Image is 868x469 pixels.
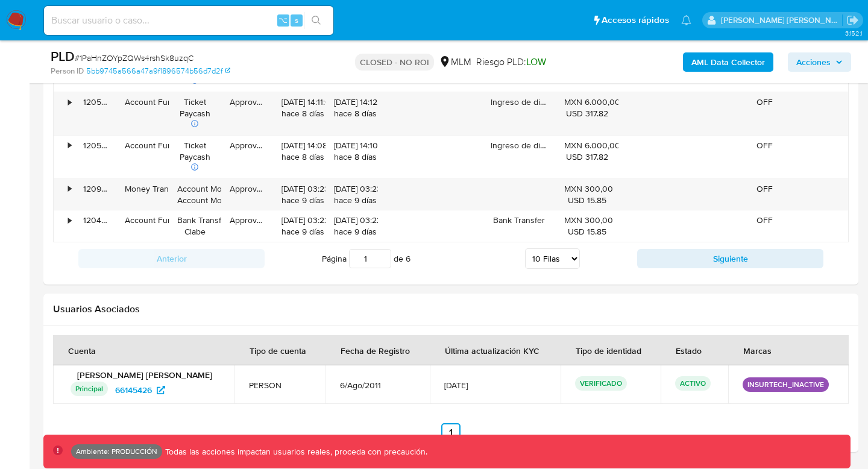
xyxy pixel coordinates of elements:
[51,46,75,66] b: PLD
[295,14,298,26] span: s
[691,52,765,72] b: AML Data Collector
[304,12,329,29] button: search-icon
[51,66,84,77] b: Person ID
[278,14,288,26] span: ⌥
[476,55,546,69] span: Riesgo PLD:
[439,55,471,69] div: MLM
[526,55,546,69] span: LOW
[681,15,691,25] a: Notificaciones
[162,446,427,458] p: Todas las acciones impactan usuarios reales, proceda con precaución.
[602,14,669,27] span: Accesos rápidos
[86,66,230,77] a: 5bb9745a566a47a9f1896574b56d7d2f
[683,52,773,72] button: AML Data Collector
[721,14,843,26] p: stella.andriano@mercadolibre.com
[788,52,851,72] button: Acciones
[846,14,859,27] a: Salir
[75,52,193,64] span: # 1PaHnZOYpZQWs4rshSk8uzqC
[53,303,849,315] h2: Usuarios Asociados
[76,449,157,454] p: Ambiente: PRODUCCIÓN
[845,28,862,38] span: 3.152.1
[796,52,831,72] span: Acciones
[44,13,333,28] input: Buscar usuario o caso...
[355,54,434,71] p: CLOSED - NO ROI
